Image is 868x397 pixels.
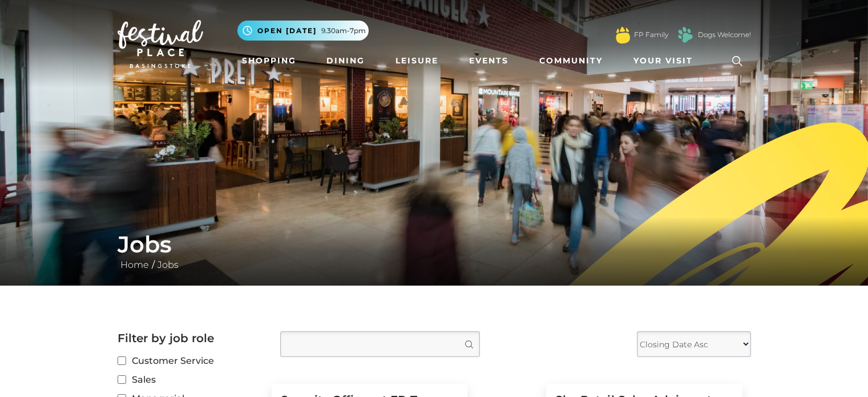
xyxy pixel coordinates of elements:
a: Your Visit [629,50,703,71]
label: Sales [118,372,263,387]
span: Your Visit [633,55,693,67]
a: Dogs Welcome! [698,30,751,40]
button: Open [DATE] 9.30am-7pm [237,21,369,41]
h1: Jobs [118,231,751,258]
span: Open [DATE] [257,26,317,36]
a: Events [465,50,513,71]
a: Dining [322,50,369,71]
a: Community [535,50,607,71]
div: / [109,231,760,272]
span: 9.30am-7pm [321,26,366,36]
a: Home [118,259,152,270]
label: Customer Service [118,354,263,368]
a: Jobs [155,259,181,270]
a: Leisure [391,50,443,71]
img: Festival Place Logo [118,20,203,68]
a: Shopping [237,50,301,71]
h2: Filter by job role [118,331,263,345]
a: FP Family [634,30,668,40]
